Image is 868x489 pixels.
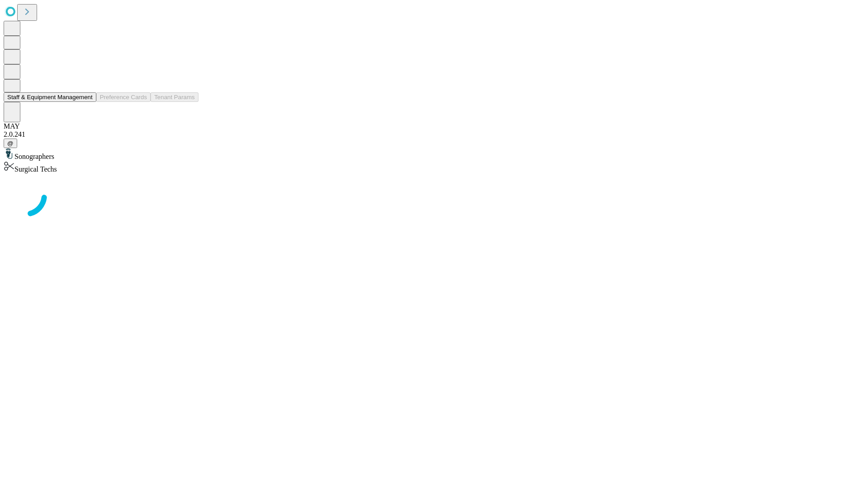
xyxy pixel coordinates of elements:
[4,148,864,161] div: Sonographers
[4,122,864,130] div: MAY
[96,92,151,102] button: Preference Cards
[4,130,864,139] div: 2.0.241
[151,92,198,102] button: Tenant Params
[4,139,17,148] button: @
[4,92,96,102] button: Staff & Equipment Management
[7,140,14,147] span: @
[4,161,864,173] div: Surgical Techs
